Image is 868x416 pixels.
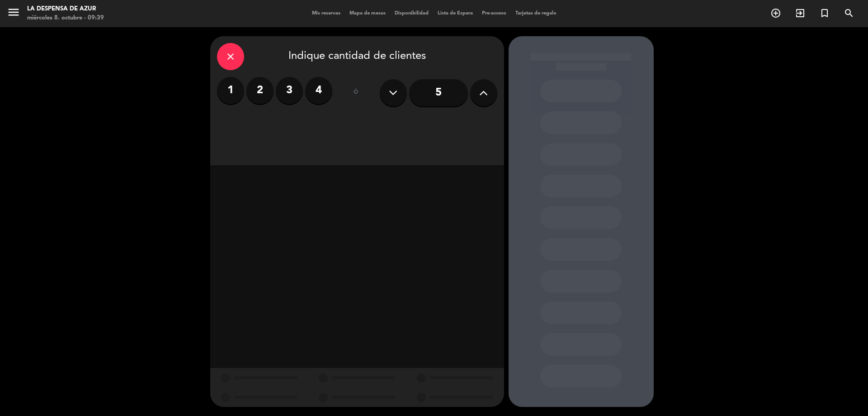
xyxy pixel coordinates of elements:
[217,77,244,104] label: 1
[246,77,274,104] label: 2
[341,77,371,109] div: ó
[305,77,332,104] label: 4
[819,8,830,19] i: turned_in_not
[433,11,477,16] span: Lista de Espera
[7,5,20,22] button: menu
[390,11,433,16] span: Disponibilidad
[225,51,236,62] i: close
[477,11,511,16] span: Pre-acceso
[7,5,20,19] i: menu
[27,5,104,14] div: La Despensa de Azur
[795,8,806,19] i: exit_to_app
[27,14,104,23] div: miércoles 8. octubre - 09:39
[217,43,497,70] div: Indique cantidad de clientes
[276,77,303,104] label: 3
[770,8,781,19] i: add_circle_outline
[307,11,345,16] span: Mis reservas
[511,11,561,16] span: Tarjetas de regalo
[345,11,390,16] span: Mapa de mesas
[844,8,854,19] i: search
